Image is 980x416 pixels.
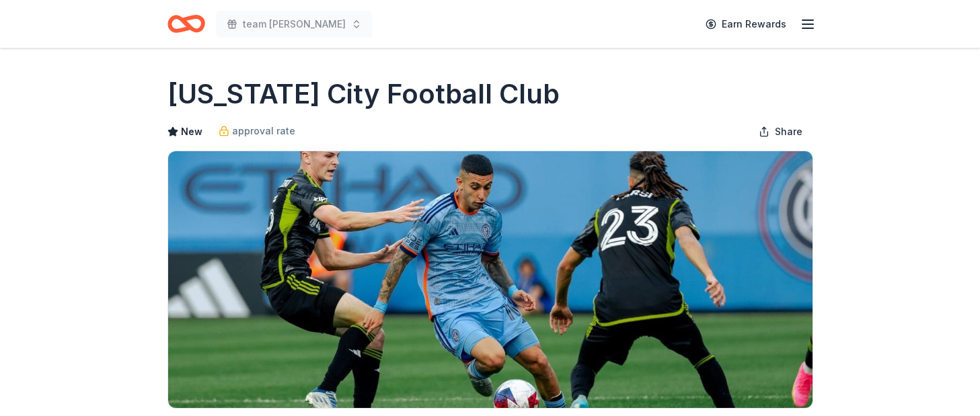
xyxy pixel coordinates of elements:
a: Home [167,8,205,40]
span: Share [775,124,802,140]
span: team [PERSON_NAME] [243,16,346,32]
button: team [PERSON_NAME] [216,11,373,38]
img: Image for New York City Football Club [168,151,813,408]
button: Share [748,118,813,145]
span: New [181,124,202,140]
a: approval rate [219,123,295,139]
h1: [US_STATE] City Football Club [167,75,560,113]
span: approval rate [232,123,295,139]
a: Earn Rewards [698,12,794,36]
